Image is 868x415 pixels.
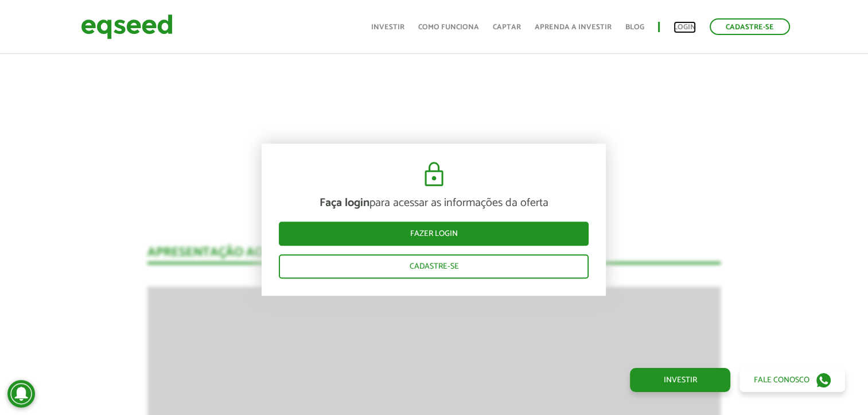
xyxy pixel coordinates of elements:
[535,24,612,31] a: Aprenda a investir
[739,368,845,392] a: Fale conosco
[418,24,479,31] a: Como funciona
[279,254,589,278] a: Cadastre-se
[674,24,696,31] a: Login
[81,11,173,42] img: EqSeed
[279,222,589,246] a: Fazer login
[320,193,369,212] strong: Faça login
[420,161,448,188] img: cadeado.svg
[630,368,730,392] a: Investir
[279,196,589,210] p: para acessar as informações da oferta
[710,18,790,35] a: Cadastre-se
[625,24,644,31] a: Blog
[371,24,404,31] a: Investir
[493,24,521,31] a: Captar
